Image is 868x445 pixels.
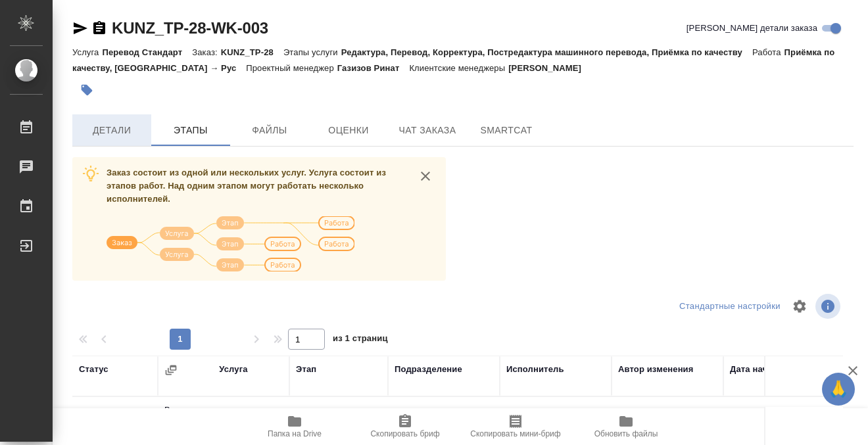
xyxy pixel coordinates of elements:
[687,22,817,35] span: [PERSON_NAME] детали заказа
[618,363,693,376] div: Автор изменения
[815,294,843,319] span: Посмотреть информацию
[827,375,850,403] span: 🙏
[246,63,337,73] p: Проектный менеджер
[192,47,220,57] p: Заказ:
[730,363,783,376] div: Дата начала
[752,47,784,57] p: Работа
[317,122,380,139] span: Оценки
[79,363,108,376] div: Статус
[475,122,538,139] span: SmartCat
[72,76,101,105] button: Добавить тэг
[470,429,560,438] span: Скопировать мини-бриф
[676,296,784,317] div: split button
[72,20,88,36] button: Скопировать ссылку для ЯМессенджера
[395,363,462,376] div: Подразделение
[594,429,658,438] span: Обновить файлы
[571,408,681,445] button: Обновить файлы
[350,408,460,445] button: Скопировать бриф
[221,47,283,57] p: KUNZ_TP-28
[370,429,439,438] span: Скопировать бриф
[268,429,322,438] span: Папка на Drive
[296,363,316,376] div: Этап
[409,63,508,73] p: Клиентские менеджеры
[460,408,571,445] button: Скопировать мини-бриф
[159,122,222,139] span: Этапы
[239,408,350,445] button: Папка на Drive
[508,63,591,73] p: [PERSON_NAME]
[80,122,143,139] span: Детали
[112,19,268,37] a: KUNZ_TP-28-WK-003
[396,122,459,139] span: Чат заказа
[416,166,435,186] button: close
[822,373,855,406] button: 🙏
[283,47,341,57] p: Этапы услуги
[506,363,564,376] div: Исполнитель
[337,63,410,73] p: Газизов Ринат
[219,363,247,376] div: Услуга
[102,47,192,57] p: Перевод Стандарт
[107,168,386,204] span: Заказ состоит из одной или нескольких услуг. Услуга состоит из этапов работ. Над одним этапом мог...
[238,122,301,139] span: Файлы
[333,331,388,350] span: из 1 страниц
[341,47,752,57] p: Редактура, Перевод, Корректура, Постредактура машинного перевода, Приёмка по качеству
[164,363,178,377] button: Сгруппировать
[91,20,107,36] button: Скопировать ссылку
[784,291,815,322] span: Настроить таблицу
[72,47,102,57] p: Услуга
